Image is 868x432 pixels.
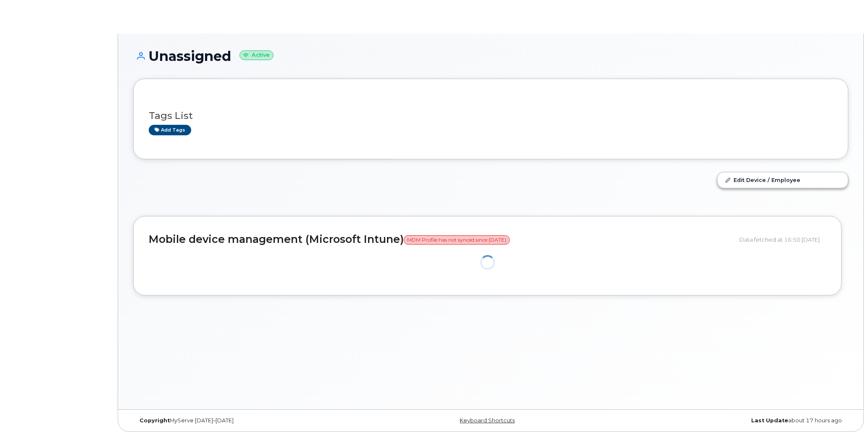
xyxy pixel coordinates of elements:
[133,49,848,63] h1: Unassigned
[149,111,833,121] h3: Tags List
[149,234,733,245] h2: Mobile device management (Microsoft Intune)
[133,417,371,424] div: MyServe [DATE]–[DATE]
[404,235,510,245] span: MDM Profile has not synced since [DATE]
[139,417,170,424] strong: Copyright
[149,125,191,135] a: Add tags
[460,417,515,424] a: Keyboard Shortcuts
[718,172,848,187] a: Edit Device / Employee
[610,417,848,424] div: about 17 hours ago
[739,232,826,248] div: Data fetched at 16:50 [DATE]
[751,417,788,424] strong: Last Update
[239,50,274,60] small: Active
